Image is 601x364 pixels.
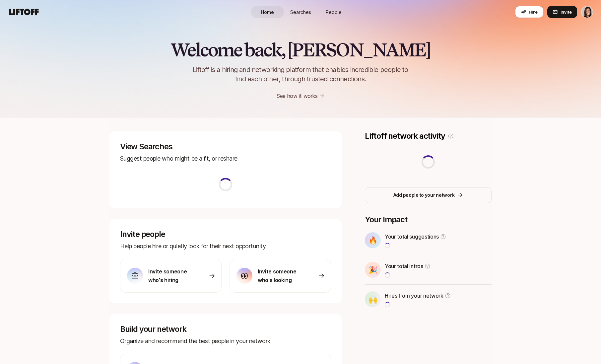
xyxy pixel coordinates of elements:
[251,6,284,18] a: Home
[581,6,593,18] button: Eleanor Morgan
[120,142,331,151] p: View Searches
[258,267,304,284] p: Invite someone who's looking
[385,262,423,270] p: Your total intros
[120,325,331,334] p: Build your network
[529,9,538,15] span: Hire
[515,6,543,18] button: Hire
[120,242,331,251] p: Help people hire or quietly look for their next opportunity
[290,9,311,16] span: Searches
[365,131,445,141] p: Liftoff network activity
[317,6,350,18] a: People
[326,9,342,16] span: People
[365,291,381,307] div: 🙌
[365,232,381,248] div: 🔥
[277,93,318,99] a: See how it works
[365,187,492,203] button: Add people to your network
[547,6,577,18] button: Invite
[170,40,430,60] h2: Welcome back, [PERSON_NAME]
[561,9,572,15] span: Invite
[148,267,195,284] p: Invite someone who's hiring
[120,230,331,239] p: Invite people
[284,6,317,18] a: Searches
[385,232,439,241] p: Your total suggestions
[261,9,274,16] span: Home
[120,154,331,163] p: Suggest people who might be a fit, or reshare
[581,6,593,18] img: Eleanor Morgan
[365,262,381,278] div: 🎉
[120,336,331,346] p: Organize and recommend the best people in your network
[393,191,455,199] p: Add people to your network
[182,65,419,84] p: Liftoff is a hiring and networking platform that enables incredible people to find each other, th...
[385,291,443,300] p: Hires from your network
[365,215,492,224] p: Your Impact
